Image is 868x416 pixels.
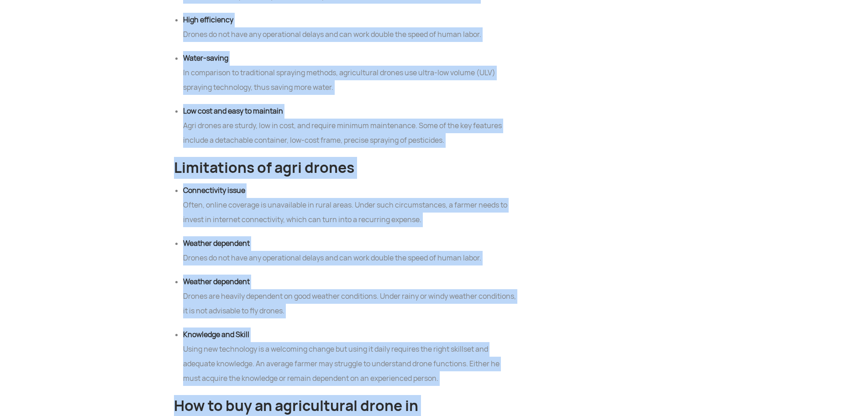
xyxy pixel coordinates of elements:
[183,330,249,339] b: Knowledge and Skill
[183,275,516,318] li: Drones are heavily dependent on good weather conditions. Under rainy or windy weather conditions,...
[183,183,516,227] li: Often, online coverage is unavailable in rural areas. Under such circumstances, a farmer needs to...
[183,13,516,42] li: Drones do not have any operational delays and can work double the speed of human labor.
[174,157,516,179] h2: Limitations of agri drones
[183,53,228,63] b: Water-saving
[183,328,516,386] li: Using new technology is a welcoming change but using it daily requires the right skillset and ade...
[183,15,233,25] b: High efficiency
[183,239,250,248] b: Weather dependent
[183,104,516,148] li: Agri drones are sturdy, low in cost, and require minimum maintenance. Some of the key features in...
[183,236,516,265] li: Drones do not have any operational delays and can work double the speed of human labor.
[183,186,245,195] b: Connectivity issue
[183,277,250,286] b: Weather dependent
[183,106,283,116] b: Low cost and easy to maintain
[183,51,516,95] li: In comparison to traditional spraying methods, agricultural drones use ultra-low volume (ULV) spr...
